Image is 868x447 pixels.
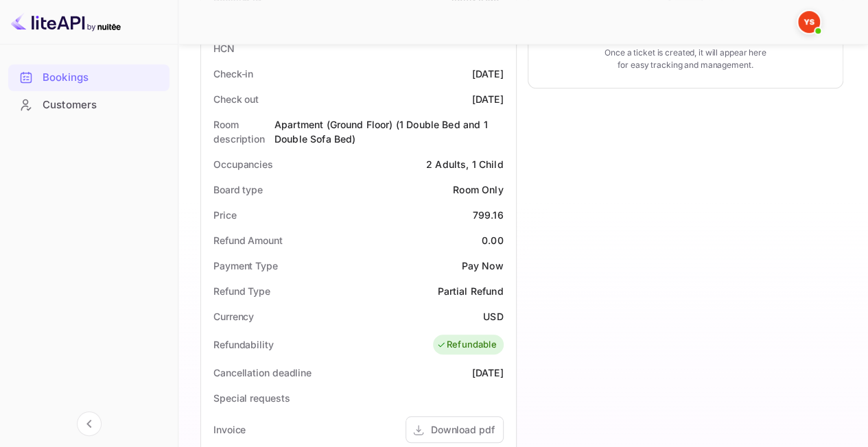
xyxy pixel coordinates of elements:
div: Refund Amount [213,233,283,247]
div: Customers [8,92,169,119]
div: Apartment (Ground Floor) (1 Double Bed and 1 Double Sofa Bed) [274,117,504,146]
div: [DATE] [472,67,504,81]
div: Room description [213,117,274,146]
div: Occupancies [213,157,273,171]
div: Refundability [213,337,274,352]
img: Yandex Support [798,11,820,33]
div: 799.16 [473,208,504,222]
div: Payment Type [213,258,278,273]
div: Currency [213,309,254,324]
a: Customers [8,92,169,117]
a: Bookings [8,64,169,90]
div: Refund Type [213,284,270,298]
button: Collapse navigation [77,411,102,436]
div: Pay Now [461,258,503,273]
div: Board type [213,182,263,197]
div: Bookings [8,64,169,91]
div: Invoice [213,422,246,437]
div: Room Only [453,182,503,197]
div: Check-in [213,67,253,81]
div: Check out [213,92,259,106]
div: Cancellation deadline [213,365,312,380]
p: Once a ticket is created, it will appear here for easy tracking and management. [602,47,769,71]
div: 0.00 [482,233,504,247]
div: Special requests [213,391,290,405]
div: Partial Refund [437,284,503,298]
div: Refundable [436,338,497,352]
div: [DATE] [472,365,504,380]
div: Customers [43,97,163,113]
div: [DATE] [472,92,504,106]
div: HCN [213,41,235,56]
div: Price [213,208,237,222]
div: USD [483,309,503,324]
div: Download pdf [431,422,495,437]
img: LiteAPI logo [11,11,121,33]
div: Bookings [43,70,163,86]
div: 2 Adults, 1 Child [426,157,504,171]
